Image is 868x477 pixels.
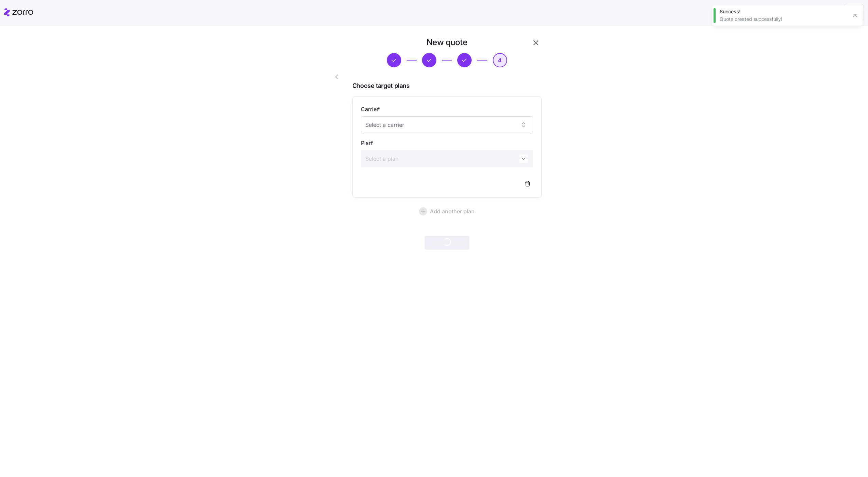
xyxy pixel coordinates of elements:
span: Add another plan [430,207,475,215]
svg: add icon [419,207,427,215]
input: Select a carrier [361,116,533,133]
span: Choose target plans [352,81,542,91]
label: Plan [361,139,375,147]
label: Carrier [361,105,381,114]
button: 4 [493,53,507,67]
div: Success! [720,8,847,15]
button: Add another plan [352,203,542,220]
div: Quote created successfully! [720,16,847,23]
input: Select a plan [361,150,533,167]
h1: New quote [426,37,467,48]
